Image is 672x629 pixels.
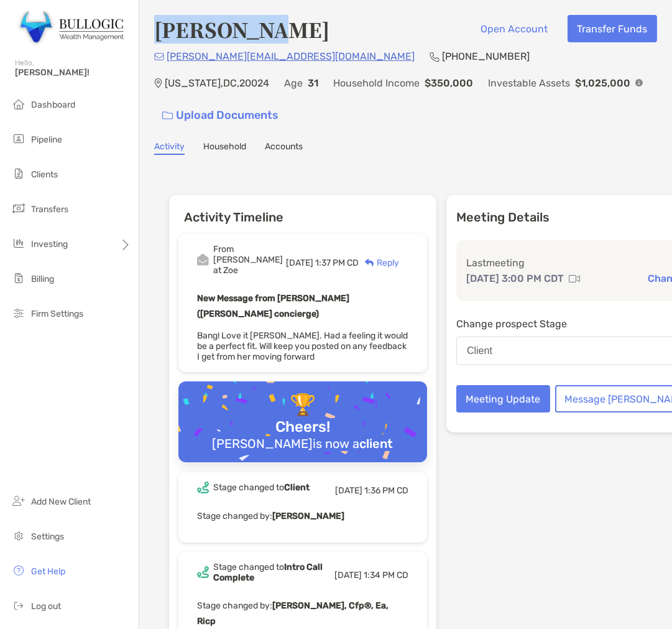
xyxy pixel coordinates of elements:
p: 31 [308,75,318,91]
img: firm-settings icon [11,305,26,320]
p: Household Income [333,75,420,91]
p: Stage changed by: [197,508,408,524]
p: [PHONE_NUMBER] [442,49,530,64]
span: Investing [31,239,68,249]
img: settings icon [11,528,26,543]
p: $350,000 [425,75,473,91]
img: Phone Icon [430,52,440,62]
p: $1,025,000 [575,75,630,91]
button: Meeting Update [456,385,550,412]
div: [PERSON_NAME] is now a [208,436,398,451]
div: From [PERSON_NAME] at Zoe [213,244,286,276]
span: [DATE] [286,258,313,268]
img: Email Icon [154,53,164,60]
button: Transfer Funds [568,15,657,42]
p: [PERSON_NAME][EMAIL_ADDRESS][DOMAIN_NAME] [167,49,415,64]
span: Add New Client [31,496,91,507]
b: [PERSON_NAME] [272,511,344,521]
a: Household [203,141,246,155]
img: investing icon [11,236,26,251]
span: [DATE] [334,570,362,580]
b: Client [284,482,310,493]
a: Upload Documents [154,102,287,129]
img: button icon [162,111,173,120]
b: client [360,436,394,451]
div: Reply [359,256,399,269]
p: Investable Assets [488,75,570,91]
span: Dashboard [31,100,75,110]
b: [PERSON_NAME], Cfp®, Ea, Ricp [197,600,389,627]
p: Age [284,75,303,91]
p: [DATE] 3:00 PM CDT [466,271,564,286]
button: Open Account [471,15,558,42]
div: Stage changed to [213,562,334,583]
a: Accounts [265,141,303,155]
p: Stage changed by: [197,598,408,629]
span: 1:37 PM CD [315,258,359,268]
span: [PERSON_NAME]! [15,67,131,78]
span: [DATE] [335,485,362,496]
p: [US_STATE] , DC , 20024 [165,75,269,91]
img: dashboard icon [11,96,26,111]
span: Billing [31,274,54,284]
span: Get Help [31,566,65,577]
span: Clients [31,169,58,180]
img: Location Icon [154,78,162,88]
img: logout icon [11,598,26,613]
span: Bang! Love it [PERSON_NAME]. Had a feeling it would be a perfect fit. Will keep you posted on any... [197,330,408,362]
img: clients icon [11,166,26,181]
span: Log out [31,601,61,612]
a: Activity [154,141,185,155]
img: Info Icon [635,79,643,86]
img: get-help icon [11,563,26,578]
span: Pipeline [31,134,62,145]
img: Event icon [197,254,209,266]
img: billing icon [11,271,26,286]
span: Settings [31,531,64,542]
img: Zoe Logo [15,5,124,50]
img: Event icon [197,566,209,578]
div: Stage changed to [213,482,310,493]
span: Transfers [31,204,68,215]
img: Reply icon [365,259,374,267]
h6: Activity Timeline [169,195,436,225]
div: Cheers! [270,418,335,436]
h4: [PERSON_NAME] [154,15,329,44]
span: 1:36 PM CD [364,485,408,496]
b: New Message from [PERSON_NAME] ([PERSON_NAME] concierge) [197,293,349,319]
span: 1:34 PM CD [364,570,408,580]
div: Client [467,345,492,356]
img: Event icon [197,482,209,493]
img: add_new_client icon [11,493,26,508]
div: 🏆 [285,393,321,418]
b: Intro Call Complete [213,562,323,583]
span: Firm Settings [31,309,83,319]
img: pipeline icon [11,131,26,146]
img: transfers icon [11,201,26,216]
img: communication type [569,274,580,284]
